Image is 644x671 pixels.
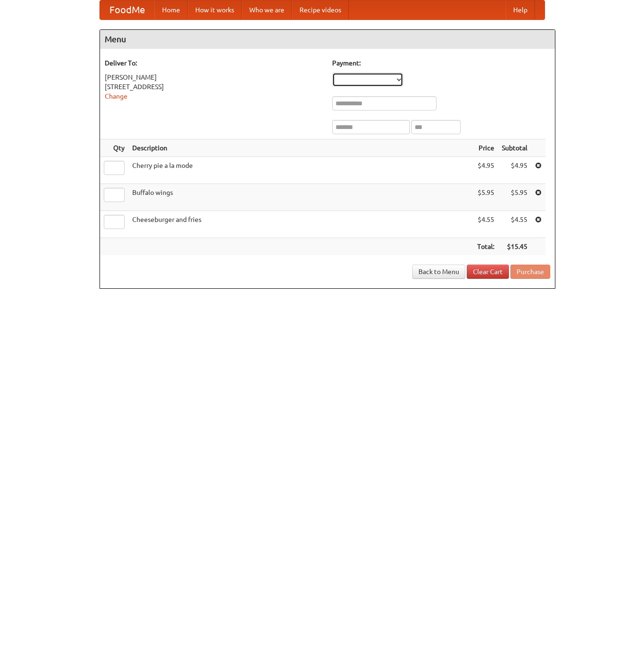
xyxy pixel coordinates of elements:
[506,0,535,19] a: Help
[128,139,473,157] th: Description
[473,139,498,157] th: Price
[105,73,323,82] div: [PERSON_NAME]
[473,238,498,256] th: Total:
[154,0,188,19] a: Home
[188,0,242,19] a: How it works
[473,157,498,184] td: $4.95
[498,139,531,157] th: Subtotal
[498,184,531,211] td: $5.95
[498,238,531,256] th: $15.45
[498,211,531,238] td: $4.55
[242,0,292,19] a: Who we are
[292,0,349,19] a: Recipe videos
[467,265,509,279] a: Clear Cart
[473,211,498,238] td: $4.55
[105,58,323,68] h5: Deliver To:
[412,265,465,279] a: Back to Menu
[128,157,473,184] td: Cherry pie a la mode
[473,184,498,211] td: $5.95
[105,82,323,92] div: [STREET_ADDRESS]
[105,92,127,100] a: Change
[128,184,473,211] td: Buffalo wings
[128,211,473,238] td: Cheeseburger and fries
[100,139,128,157] th: Qty
[332,58,550,68] h5: Payment:
[100,30,555,49] h4: Menu
[498,157,531,184] td: $4.95
[510,265,550,279] button: Purchase
[100,0,154,19] a: FoodMe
